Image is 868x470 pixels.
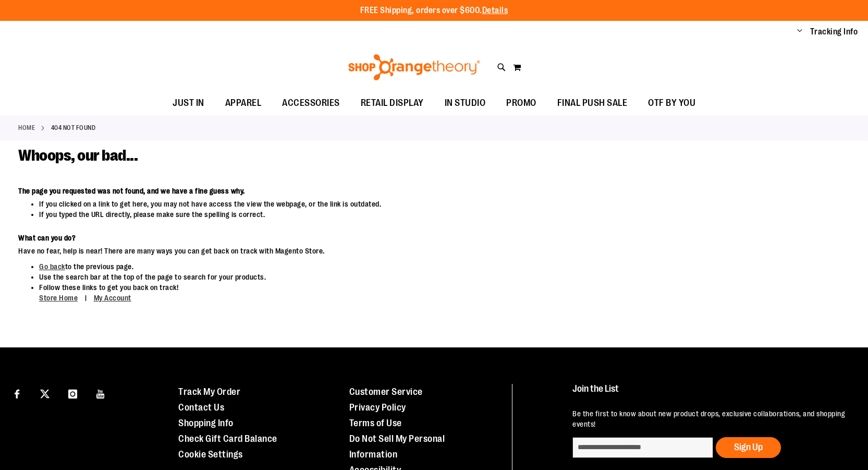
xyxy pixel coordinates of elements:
[349,433,445,460] a: Do Not Sell My Personal Information
[162,91,215,115] a: JUST IN
[716,437,781,458] button: Sign Up
[39,294,78,302] a: Store Home
[18,186,677,196] dt: The page you requested was not found, and we have a fine guess why.
[39,282,677,304] li: Follow these links to get you back on track!
[51,123,96,132] strong: 404 Not Found
[361,91,424,115] span: RETAIL DISPLAY
[178,449,243,460] a: Cookie Settings
[360,5,508,17] p: FREE Shipping, orders over $600.
[64,384,82,402] a: Visit our Instagram page
[178,418,234,428] a: Shopping Info
[347,54,482,80] img: Shop Orangetheory
[40,389,50,399] img: Twitter
[797,27,802,37] button: Account menu
[94,294,131,302] a: My Account
[350,91,434,115] a: RETAIL DISPLAY
[8,384,26,402] a: Visit our Facebook page
[39,272,677,282] li: Use the search bar at the top of the page to search for your products.
[178,433,277,444] a: Check Gift Card Balance
[173,91,204,115] span: JUST IN
[36,384,54,402] a: Visit our X page
[638,91,706,115] a: OTF BY YOU
[39,262,65,271] a: Go back
[272,91,350,115] a: ACCESSORIES
[80,289,92,307] span: |
[648,91,695,115] span: OTF BY YOU
[282,91,340,115] span: ACCESSORIES
[572,408,846,429] p: Be the first to know about new product drops, exclusive collaborations, and shopping events!
[572,437,713,458] input: enter email
[547,91,638,115] a: FINAL PUSH SALE
[18,123,35,132] a: Home
[496,91,547,115] a: PROMO
[39,199,677,209] li: If you clicked on a link to get here, you may not have access the view the webpage, or the link i...
[434,91,496,115] a: IN STUDIO
[572,384,846,403] h4: Join the List
[225,91,262,115] span: APPAREL
[734,442,763,452] span: Sign Up
[18,233,677,243] dt: What can you do?
[810,26,858,38] a: Tracking Info
[18,246,677,256] dd: Have no fear, help is near! There are many ways you can get back on track with Magento Store.
[18,147,138,164] span: Whoops, our bad...
[349,418,402,428] a: Terms of Use
[445,91,486,115] span: IN STUDIO
[482,6,508,15] a: Details
[215,91,272,115] a: APPAREL
[39,209,677,220] li: If you typed the URL directly, please make sure the spelling is correct.
[349,402,406,413] a: Privacy Policy
[349,387,423,397] a: Customer Service
[178,402,224,413] a: Contact Us
[506,91,536,115] span: PROMO
[557,91,628,115] span: FINAL PUSH SALE
[178,387,240,397] a: Track My Order
[92,384,110,402] a: Visit our Youtube page
[39,261,677,272] li: to the previous page.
